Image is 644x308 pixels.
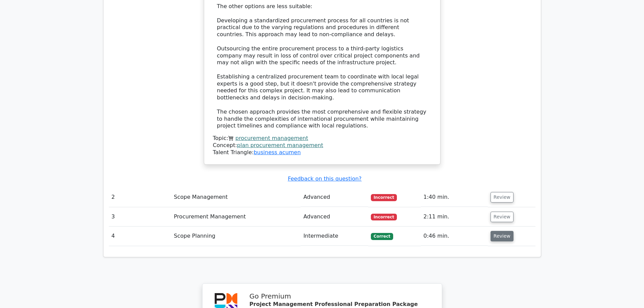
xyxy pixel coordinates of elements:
[109,227,171,246] td: 4
[213,135,431,156] div: Talent Triangle:
[421,207,488,227] td: 2:11 min.
[171,207,301,227] td: Procurement Management
[491,231,514,241] button: Review
[109,188,171,207] td: 2
[371,194,397,201] span: Incorrect
[491,192,514,203] button: Review
[237,142,323,148] a: plan procurement management
[371,214,397,220] span: Incorrect
[235,135,308,141] a: procurement management
[301,188,368,207] td: Advanced
[421,188,488,207] td: 1:40 min.
[254,149,301,156] a: business acumen
[288,175,361,182] a: Feedback on this question?
[301,207,368,227] td: Advanced
[213,142,431,149] div: Concept:
[421,227,488,246] td: 0:46 min.
[213,135,431,142] div: Topic:
[491,212,514,222] button: Review
[171,227,301,246] td: Scope Planning
[301,227,368,246] td: Intermediate
[371,233,393,240] span: Correct
[171,188,301,207] td: Scope Management
[109,207,171,227] td: 3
